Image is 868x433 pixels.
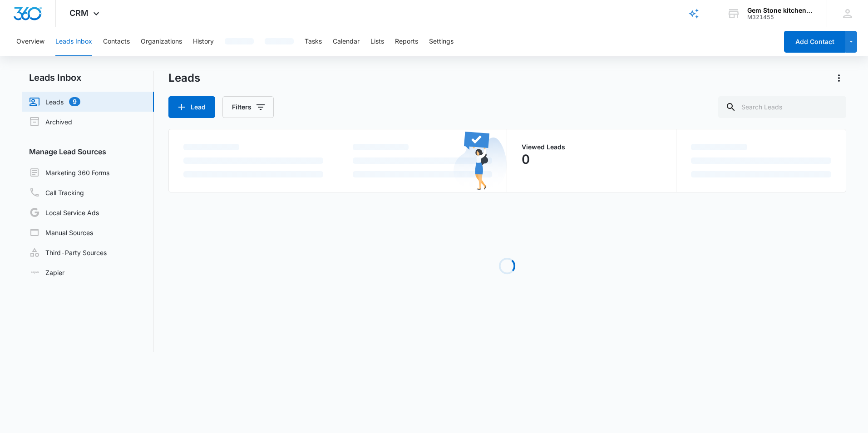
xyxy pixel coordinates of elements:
[29,116,72,127] a: Archived
[168,71,200,85] h1: Leads
[15,60,19,66] span: ⊘
[429,27,454,56] button: Settings
[103,27,130,56] button: Contacts
[333,27,360,56] button: Calendar
[222,96,274,118] button: Filters
[305,27,322,56] button: Tasks
[81,56,128,69] a: Learn More
[15,23,128,54] p: You can now set up manual and third-party lead sources, right from the Leads Inbox.
[29,96,80,107] a: Leads9
[22,146,154,157] h3: Manage Lead Sources
[29,268,64,277] a: Zapier
[29,167,109,178] a: Marketing 360 Forms
[832,71,846,85] button: Actions
[29,247,107,258] a: Third-Party Sources
[193,27,214,56] button: History
[784,31,845,53] button: Add Contact
[168,96,215,118] button: Lead
[29,207,99,218] a: Local Service Ads
[395,27,418,56] button: Reports
[15,60,50,66] a: Hide these tips
[522,144,661,150] p: Viewed Leads
[69,8,89,18] span: CRM
[522,152,530,167] p: 0
[29,227,93,238] a: Manual Sources
[370,27,384,56] button: Lists
[22,71,154,84] h2: Leads Inbox
[747,7,814,14] div: account name
[141,27,182,56] button: Organizations
[29,187,84,198] a: Call Tracking
[747,14,814,20] div: account id
[15,7,128,19] h3: Set up more lead sources
[16,27,44,56] button: Overview
[718,96,846,118] input: Search Leads
[55,27,92,56] button: Leads Inbox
